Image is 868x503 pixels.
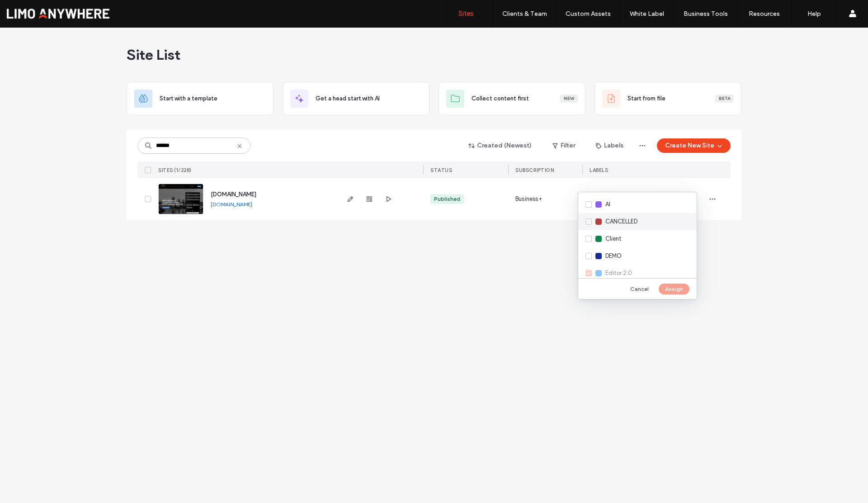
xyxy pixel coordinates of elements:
span: Site List [127,46,180,64]
button: Create New Site [657,138,731,153]
span: Subscription [515,167,554,173]
span: Business+ [515,195,542,204]
span: Start from file [627,94,665,103]
a: [DOMAIN_NAME] [211,191,256,198]
div: New [560,95,578,103]
span: AI [605,200,610,209]
span: Client [605,234,622,243]
label: Help [807,10,821,18]
span: Help [21,6,39,14]
span: DEMO [605,251,622,261]
label: Clients & Team [502,10,547,18]
span: STATUS [430,167,452,173]
span: CANCELLED [605,217,637,226]
button: Filter [543,138,584,153]
span: Start with a template [160,94,217,103]
label: Custom Assets [566,10,611,18]
div: Start with a template [127,82,274,115]
label: Resources [749,10,780,18]
span: Get a head start with AI [316,94,380,103]
div: Published [434,195,460,203]
div: Start from fileBeta [594,82,741,115]
span: SITES (1/228) [158,167,192,173]
button: Created (Newest) [461,138,540,153]
span: LABELS [590,167,608,173]
div: Collect content firstNew [439,82,585,115]
button: Labels [588,138,632,153]
a: [DOMAIN_NAME] [211,201,252,208]
label: Business Tools [684,10,728,18]
div: Get a head start with AI [283,82,429,115]
div: Beta [715,95,734,103]
span: Collect content first [472,94,529,103]
label: White Label [630,10,664,18]
label: Sites [458,9,474,18]
button: Cancel [624,284,655,294]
